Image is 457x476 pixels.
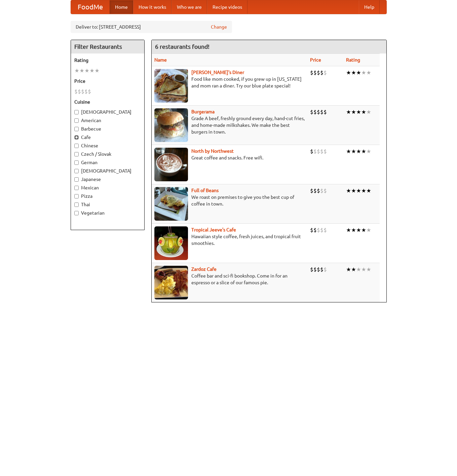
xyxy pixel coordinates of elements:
[74,151,141,157] label: Czech / Slovak
[154,272,305,286] p: Coffee bar and sci-fi bookshop. Come in for an espresso or a slice of our famous pie.
[207,0,247,14] a: Recipe videos
[155,43,210,50] ng-pluralize: 6 restaurants found!
[154,154,305,161] p: Great coffee and snacks. Free wifi.
[191,188,219,193] a: Full of Beans
[81,88,84,95] li: $
[74,177,79,182] input: Japanese
[74,201,141,208] label: Thai
[191,109,215,114] a: Burgerama
[366,69,371,76] li: ★
[154,187,188,221] img: beans.jpg
[94,67,100,74] li: ★
[320,187,323,194] li: $
[71,0,110,14] a: FoodMe
[317,69,320,76] li: $
[351,69,356,76] li: ★
[154,57,167,63] a: Name
[361,266,366,273] li: ★
[74,88,78,95] li: $
[366,266,371,273] li: ★
[74,78,141,84] h5: Price
[79,67,84,74] li: ★
[154,108,188,142] img: burgerama.jpg
[71,21,232,33] div: Deliver to: [STREET_ADDRESS]
[74,142,141,149] label: Chinese
[74,184,141,191] label: Mexican
[74,210,141,216] label: Vegetarian
[323,187,327,194] li: $
[346,226,351,234] li: ★
[361,108,366,116] li: ★
[351,108,356,116] li: ★
[74,176,141,183] label: Japanese
[74,117,141,124] label: American
[133,0,172,14] a: How it works
[154,115,305,135] p: Grade A beef, freshly ground every day, hand-cut fries, and home-made milkshakes. We make the bes...
[74,110,79,114] input: [DEMOGRAPHIC_DATA]
[74,169,79,173] input: [DEMOGRAPHIC_DATA]
[317,148,320,155] li: $
[74,127,79,131] input: Barbecue
[320,226,323,234] li: $
[74,134,141,141] label: Cafe
[74,159,141,166] label: German
[346,69,351,76] li: ★
[346,187,351,194] li: ★
[346,266,351,273] li: ★
[361,226,366,234] li: ★
[361,187,366,194] li: ★
[74,99,141,105] h5: Cuisine
[154,76,305,89] p: Food like mom cooked, if you grew up in [US_STATE] and mom ran a diner. Try our blue plate special!
[74,118,79,123] input: American
[356,266,361,273] li: ★
[313,266,317,273] li: $
[74,211,79,215] input: Vegetarian
[317,266,320,273] li: $
[154,233,305,247] p: Hawaiian style coffee, fresh juices, and tropical fruit smoothies.
[74,144,79,148] input: Chinese
[313,226,317,234] li: $
[191,266,217,272] a: Zardoz Cafe
[320,108,323,116] li: $
[323,108,327,116] li: $
[310,57,321,63] a: Price
[323,69,327,76] li: $
[191,227,236,232] a: Tropical Jeeve's Cafe
[310,266,313,273] li: $
[71,40,144,53] h4: Filter Restaurants
[310,108,313,116] li: $
[74,57,141,64] h5: Rating
[74,186,79,190] input: Mexican
[323,226,327,234] li: $
[74,193,141,199] label: Pizza
[366,108,371,116] li: ★
[310,226,313,234] li: $
[313,148,317,155] li: $
[154,194,305,207] p: We roast on premises to give you the best cup of coffee in town.
[191,148,234,154] a: North by Northwest
[361,69,366,76] li: ★
[191,70,244,75] a: [PERSON_NAME]'s Diner
[356,187,361,194] li: ★
[110,0,133,14] a: Home
[346,148,351,155] li: ★
[74,160,79,165] input: German
[317,108,320,116] li: $
[154,226,188,260] img: jeeves.jpg
[320,266,323,273] li: $
[366,148,371,155] li: ★
[310,187,313,194] li: $
[366,226,371,234] li: ★
[351,266,356,273] li: ★
[154,266,188,299] img: zardoz.jpg
[346,108,351,116] li: ★
[172,0,207,14] a: Who we are
[84,67,89,74] li: ★
[74,168,141,174] label: [DEMOGRAPHIC_DATA]
[310,69,313,76] li: $
[356,69,361,76] li: ★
